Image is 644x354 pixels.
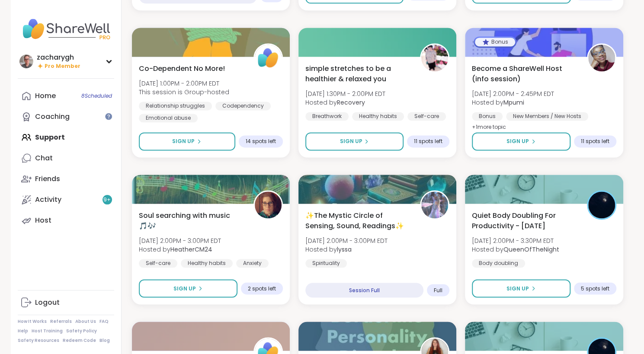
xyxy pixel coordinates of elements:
span: Hosted by [305,98,385,107]
a: How It Works [18,319,47,325]
div: Coaching [35,112,70,121]
a: Chat [18,148,114,169]
div: Bonus [475,38,515,46]
b: lyssa [337,245,352,254]
span: Hosted by [305,245,388,254]
a: Activity9+ [18,189,114,210]
b: QueenOfTheNight [503,245,559,254]
span: simple stretches to be a healthier & relaxed you [305,64,410,84]
b: HeatherCM24 [170,245,212,254]
b: Mpumi [503,98,524,107]
span: [DATE] 1:30PM - 2:00PM EDT [305,89,385,98]
div: Breathwork [305,112,349,121]
div: Codependency [215,102,271,110]
img: Recovery [421,45,448,71]
a: Help [18,328,28,334]
a: Referrals [50,319,72,325]
span: [DATE] 2:00PM - 3:00PM EDT [305,236,388,245]
span: Quiet Body Doubling For Productivity - [DATE] [472,210,577,231]
span: [DATE] 2:00PM - 3:00PM EDT [139,236,221,245]
div: Healthy habits [352,112,404,121]
div: Home [35,91,56,101]
span: 2 spots left [248,285,276,292]
a: Host Training [32,328,63,334]
img: QueenOfTheNight [588,191,615,218]
div: Self-care [407,112,446,121]
a: About Us [75,319,96,325]
button: Sign Up [305,132,404,150]
img: zacharygh [19,54,33,68]
div: Host [35,216,51,225]
a: Safety Resources [18,338,59,344]
span: Hosted by [472,98,554,107]
span: [DATE] 1:00PM - 2:00PM EDT [139,79,229,88]
a: Home8Scheduled [18,86,114,106]
span: Sign Up [506,137,529,145]
span: 9 + [103,196,111,204]
span: [DATE] 2:00PM - 2:45PM EDT [472,89,554,98]
span: 14 spots left [246,138,276,145]
span: Sign Up [506,284,529,292]
span: 5 spots left [581,285,609,292]
span: Sign Up [340,137,362,145]
span: Hosted by [472,245,559,254]
button: Sign Up [472,132,570,150]
div: Anxiety [236,259,269,268]
button: Sign Up [472,279,570,297]
div: Session Full [305,283,423,297]
div: Self-care [139,259,177,268]
div: zacharygh [37,53,80,62]
span: Sign Up [173,284,196,292]
span: Co-Dependent No More! [139,64,225,74]
div: New Members / New Hosts [506,112,588,121]
div: Body doubling [472,259,525,268]
span: Soul searching with music 🎵🎶 [139,210,244,231]
span: ✨The Mystic Circle of Sensing, Sound, Readings✨ [305,210,410,231]
a: Blog [99,338,110,344]
a: FAQ [99,319,109,325]
img: HeatherCM24 [255,191,282,218]
a: Redeem Code [63,338,96,344]
button: Sign Up [139,279,237,297]
div: Healthy habits [181,259,233,268]
span: [DATE] 2:00PM - 3:30PM EDT [472,236,559,245]
span: 11 spots left [414,138,442,145]
b: Recovery [337,98,365,107]
span: 8 Scheduled [81,92,112,99]
a: Host [18,210,114,231]
a: Safety Policy [66,328,97,334]
div: Bonus [472,112,503,121]
div: Relationship struggles [139,102,212,110]
span: Full [434,287,442,293]
span: Sign Up [172,137,195,145]
img: ShareWell [255,45,282,71]
a: Coaching [18,106,114,127]
div: Friends [35,174,60,184]
img: Mpumi [588,45,615,71]
a: Logout [18,292,114,313]
button: Sign Up [139,132,235,150]
div: Activity [35,195,61,204]
div: Chat [35,153,53,163]
span: Hosted by [139,245,221,254]
span: This session is Group-hosted [139,88,229,96]
span: Pro Member [45,63,80,70]
div: Logout [35,298,60,307]
a: Friends [18,169,114,189]
div: Spirituality [305,259,347,268]
span: Become a ShareWell Host (info session) [472,64,577,84]
img: ShareWell Nav Logo [18,14,114,44]
iframe: Spotlight [105,113,112,120]
img: lyssa [421,191,448,218]
div: Emotional abuse [139,114,198,122]
span: 11 spots left [581,138,609,145]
